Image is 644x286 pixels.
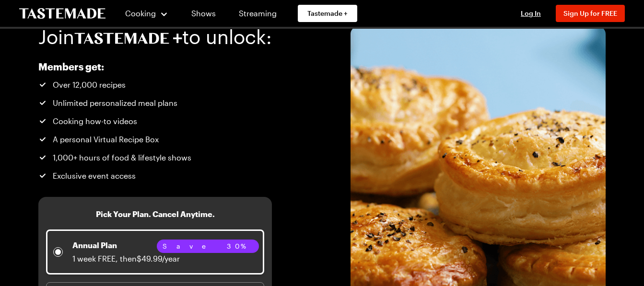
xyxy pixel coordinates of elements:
span: 1,000+ hours of food & lifestyle shows [53,152,191,163]
p: Annual Plan [72,240,180,251]
span: Over 12,000 recipes [53,79,126,91]
span: Sign Up for FREE [563,9,617,17]
span: Log In [521,9,541,17]
span: Tastemade + [307,9,348,18]
span: A personal Virtual Recipe Box [53,134,159,145]
button: Sign Up for FREE [556,5,625,22]
h3: Pick Your Plan. Cancel Anytime. [96,208,215,220]
span: Exclusive event access [53,170,136,182]
span: Cooking how-to videos [53,115,137,127]
span: Unlimited personalized meal plans [53,97,177,109]
button: Log In [512,9,550,18]
ul: Tastemade+ Annual subscription benefits [38,79,253,182]
h2: Members get: [38,61,253,72]
h1: Join to unlock: [38,26,272,47]
span: Save 30% [163,242,253,251]
button: Cooking [125,2,168,25]
a: Tastemade + [298,5,357,22]
span: Cooking [125,9,156,18]
span: 1 week FREE, then $49.99/year [72,254,180,263]
a: To Tastemade Home Page [19,8,105,19]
